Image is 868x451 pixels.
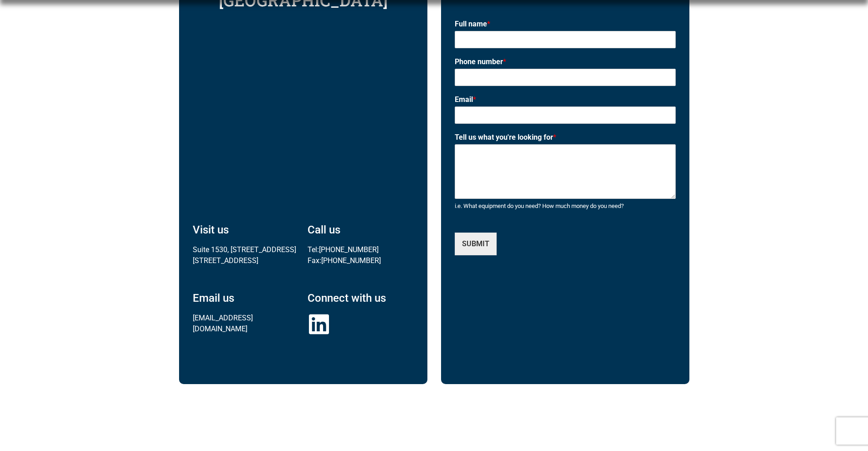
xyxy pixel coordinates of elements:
h4: Call us [308,224,414,235]
label: Email [455,95,676,105]
h4: Visit us [193,224,299,235]
div: i.e. What equipment do you need? How much money do you need? [455,203,676,210]
p: Suite 1530, [STREET_ADDRESS] [STREET_ADDRESS] [193,244,299,266]
h4: Connect with us [308,293,414,304]
h4: Email us [193,293,299,304]
label: Phone number [455,57,676,67]
button: SUBMIT [455,233,497,255]
a: [EMAIL_ADDRESS][DOMAIN_NAME] [193,314,253,333]
a: [PHONE_NUMBER] [319,245,379,254]
a: [PHONE_NUMBER] [321,256,381,265]
p: Tel: Fax: [308,244,414,266]
label: Full name [455,20,676,29]
label: Tell us what you're looking for [455,133,676,142]
iframe: Suite 1530, 355 Burrard St, Vancouver [193,24,414,211]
